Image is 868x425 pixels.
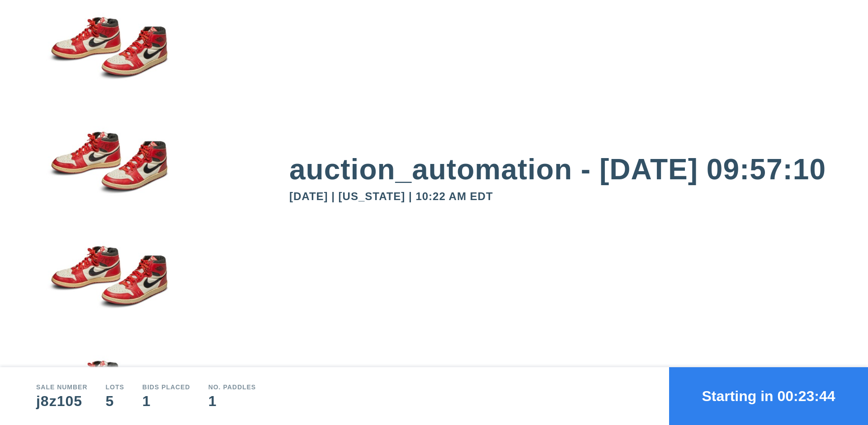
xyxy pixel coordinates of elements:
div: j8z105 [36,394,88,408]
div: auction_automation - [DATE] 09:57:10 [289,155,832,184]
img: small [36,120,181,234]
div: Sale number [36,384,88,390]
div: 1 [142,394,190,408]
img: small [36,5,181,120]
div: No. Paddles [208,384,256,390]
div: Bids Placed [142,384,190,390]
div: 1 [208,394,256,408]
button: Starting in 00:23:44 [669,367,868,425]
div: [DATE] | [US_STATE] | 10:22 AM EDT [289,191,832,202]
img: small [36,234,181,349]
div: Lots [106,384,124,390]
div: 5 [106,394,124,408]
